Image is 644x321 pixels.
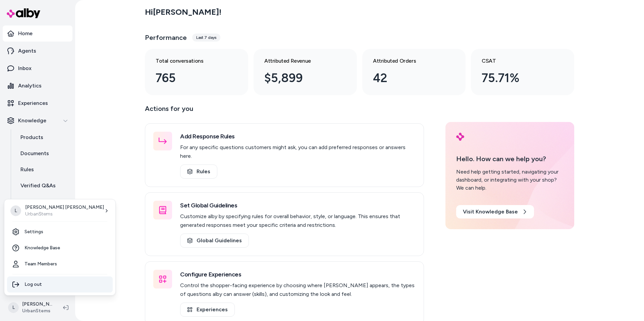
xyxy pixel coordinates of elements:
span: L [10,205,21,216]
a: Settings [7,224,113,240]
p: [PERSON_NAME] [PERSON_NAME] [25,204,104,211]
p: UrbanStems [25,211,104,217]
span: Knowledge Base [24,245,60,251]
a: Team Members [7,256,113,272]
div: Log out [7,276,113,293]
